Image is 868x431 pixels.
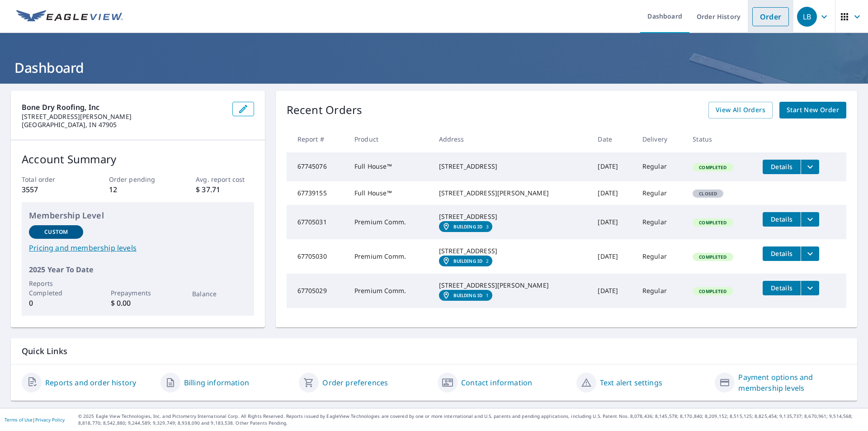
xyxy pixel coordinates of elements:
td: 67705031 [287,205,347,239]
td: [DATE] [590,239,635,274]
p: Recent Orders [287,102,363,118]
span: Closed [693,190,722,197]
a: Privacy Policy [35,417,65,423]
td: Premium Comm. [347,239,432,274]
h1: Dashboard [11,58,857,77]
th: Product [347,126,432,152]
p: Quick Links [22,346,846,357]
p: Balance [192,289,246,298]
p: 12 [109,184,167,195]
span: Completed [693,164,732,171]
a: Payment options and membership levels [738,372,846,393]
button: filesDropdownBtn-67745076 [801,160,819,174]
div: [STREET_ADDRESS][PERSON_NAME] [439,189,584,198]
a: Building ID3 [439,221,493,232]
p: Membership Level [29,209,247,222]
td: Full House™ [347,152,432,181]
button: detailsBtn-67705031 [763,212,801,227]
p: Total order [22,175,80,184]
span: Completed [693,219,732,226]
a: Order [752,7,789,26]
th: Address [432,126,591,152]
em: Building ID [453,258,483,264]
a: Pricing and membership levels [29,242,247,253]
td: [DATE] [590,152,635,181]
p: | [5,417,65,422]
p: © 2025 Eagle View Technologies, Inc. and Pictometry International Corp. All Rights Reserved. Repo... [78,413,863,426]
a: Contact information [461,377,532,388]
td: 67745076 [287,152,347,181]
td: 67705030 [287,239,347,274]
p: 3557 [22,184,80,195]
th: Status [685,126,755,152]
td: Regular [635,205,685,239]
td: 67739155 [287,181,347,205]
td: 67705029 [287,274,347,308]
span: Completed [693,288,732,294]
td: [DATE] [590,274,635,308]
a: Building ID1 [439,290,493,301]
p: Account Summary [22,151,254,167]
p: $ 37.71 [196,184,254,195]
td: Regular [635,152,685,181]
p: 0 [29,298,83,308]
th: Date [590,126,635,152]
em: Building ID [453,224,483,229]
span: Details [768,215,795,223]
a: Start New Order [779,102,846,118]
img: EV Logo [16,10,123,24]
button: filesDropdownBtn-67705031 [801,212,819,227]
button: filesDropdownBtn-67705030 [801,246,819,261]
p: [GEOGRAPHIC_DATA], IN 47905 [22,121,225,129]
button: filesDropdownBtn-67705029 [801,281,819,295]
td: Full House™ [347,181,432,205]
td: Premium Comm. [347,274,432,308]
em: Building ID [453,293,483,298]
button: detailsBtn-67745076 [763,160,801,174]
span: Start New Order [787,104,839,116]
a: Reports and order history [45,377,136,388]
span: Details [768,162,795,171]
p: Reports Completed [29,279,83,298]
p: Custom [44,228,68,236]
div: [STREET_ADDRESS] [439,162,584,171]
div: [STREET_ADDRESS][PERSON_NAME] [439,281,584,290]
a: Billing information [184,377,249,388]
a: Terms of Use [5,417,33,423]
div: [STREET_ADDRESS] [439,246,584,256]
a: Order preferences [322,377,388,388]
span: View All Orders [716,104,765,116]
td: Premium Comm. [347,205,432,239]
div: LB [797,7,817,27]
td: Regular [635,181,685,205]
td: Regular [635,274,685,308]
td: [DATE] [590,205,635,239]
span: Completed [693,254,732,260]
span: Details [768,284,795,292]
th: Delivery [635,126,685,152]
button: detailsBtn-67705029 [763,281,801,295]
a: Building ID2 [439,256,493,266]
button: detailsBtn-67705030 [763,246,801,261]
p: Prepayments [111,288,165,298]
div: [STREET_ADDRESS] [439,212,584,221]
td: [DATE] [590,181,635,205]
p: 2025 Year To Date [29,264,247,275]
span: Details [768,249,795,258]
td: Regular [635,239,685,274]
p: Bone Dry Roofing, Inc [22,102,225,113]
a: Text alert settings [600,377,662,388]
p: Order pending [109,175,167,184]
a: View All Orders [708,102,773,118]
p: [STREET_ADDRESS][PERSON_NAME] [22,113,225,121]
p: Avg. report cost [196,175,254,184]
p: $ 0.00 [111,298,165,308]
th: Report # [287,126,347,152]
